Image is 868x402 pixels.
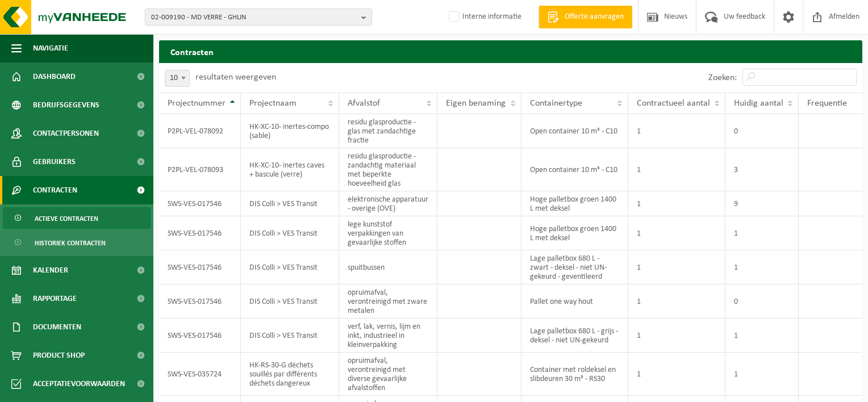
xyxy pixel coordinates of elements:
[725,250,799,284] td: 1
[628,114,725,148] td: 1
[159,250,241,284] td: SWS-VES-017546
[33,34,68,62] span: Navigatie
[628,216,725,250] td: 1
[241,284,339,319] td: DIS Colli > VES Transit
[628,319,725,353] td: 1
[708,73,737,82] label: Zoeken:
[249,99,297,108] span: Projectnaam
[33,176,77,204] span: Contracten
[734,99,783,108] span: Huidig aantal
[241,319,339,353] td: DIS Colli > VES Transit
[725,319,799,353] td: 1
[725,216,799,250] td: 1
[339,319,438,353] td: verf, lak, vernis, lijm en inkt, industrieel in kleinverpakking
[539,6,632,28] a: Offerte aanvragen
[159,284,241,319] td: SWS-VES-017546
[241,191,339,216] td: DIS Colli > VES Transit
[725,284,799,319] td: 0
[339,114,438,148] td: residu glasproductie - glas met zandachtige fractie
[628,353,725,396] td: 1
[521,250,629,284] td: Lage palletbox 680 L - zwart - deksel - niet UN-gekeurd - geventileerd
[725,191,799,216] td: 9
[3,232,151,253] a: Historiek contracten
[521,148,629,191] td: Open container 10 m³ - C10
[521,191,629,216] td: Hoge palletbox groen 1400 L met deksel
[807,99,847,108] span: Frequentie
[628,148,725,191] td: 1
[628,250,725,284] td: 1
[446,99,506,108] span: Eigen benaming
[241,250,339,284] td: DIS Colli > VES Transit
[159,40,862,62] h2: Contracten
[33,256,68,284] span: Kalender
[339,191,438,216] td: elektronische apparatuur - overige (OVE)
[159,114,241,148] td: P2PL-VEL-078092
[195,73,276,82] label: resultaten weergeven
[339,216,438,250] td: lege kunststof verpakkingen van gevaarlijke stoffen
[725,114,799,148] td: 0
[33,341,85,370] span: Product Shop
[145,9,372,26] button: 02-009190 - MD VERRE - GHLIN
[562,11,627,23] span: Offerte aanvragen
[339,353,438,396] td: opruimafval, verontreinigd met diverse gevaarlijke afvalstoffen
[628,284,725,319] td: 1
[725,148,799,191] td: 3
[3,207,151,229] a: Actieve contracten
[159,191,241,216] td: SWS-VES-017546
[339,284,438,319] td: opruimafval, verontreinigd met zware metalen
[159,319,241,353] td: SWS-VES-017546
[33,370,125,398] span: Acceptatievoorwaarden
[159,216,241,250] td: SWS-VES-017546
[348,99,380,108] span: Afvalstof
[530,99,582,108] span: Containertype
[241,353,339,396] td: HK-RS-30-G déchets souillés par différents déchets dangereux
[628,191,725,216] td: 1
[33,91,99,119] span: Bedrijfsgegevens
[521,353,629,396] td: Container met roldeksel en slibdeuren 30 m³ - RS30
[241,216,339,250] td: DIS Colli > VES Transit
[521,284,629,319] td: Pallet one way hout
[151,9,357,26] span: 02-009190 - MD VERRE - GHLIN
[446,9,521,26] label: Interne informatie
[241,148,339,191] td: HK-XC-10- inertes caves + bascule (verre)
[165,70,189,86] span: 10
[339,148,438,191] td: residu glasproductie - zandachtig materiaal met beperkte hoeveelheid glas
[35,232,106,254] span: Historiek contracten
[521,216,629,250] td: Hoge palletbox groen 1400 L met deksel
[165,70,190,87] span: 10
[33,62,76,91] span: Dashboard
[521,319,629,353] td: Lage palletbox 680 L - grijs - deksel - niet UN-gekeurd
[33,313,81,341] span: Documenten
[35,208,98,229] span: Actieve contracten
[725,353,799,396] td: 1
[159,148,241,191] td: P2PL-VEL-078093
[159,353,241,396] td: SWS-VES-035724
[168,99,226,108] span: Projectnummer
[521,114,629,148] td: Open container 10 m³ - C10
[637,99,710,108] span: Contractueel aantal
[33,119,99,148] span: Contactpersonen
[33,148,76,176] span: Gebruikers
[339,250,438,284] td: spuitbussen
[33,284,77,313] span: Rapportage
[241,114,339,148] td: HK-XC-10- inertes-compo (sable)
